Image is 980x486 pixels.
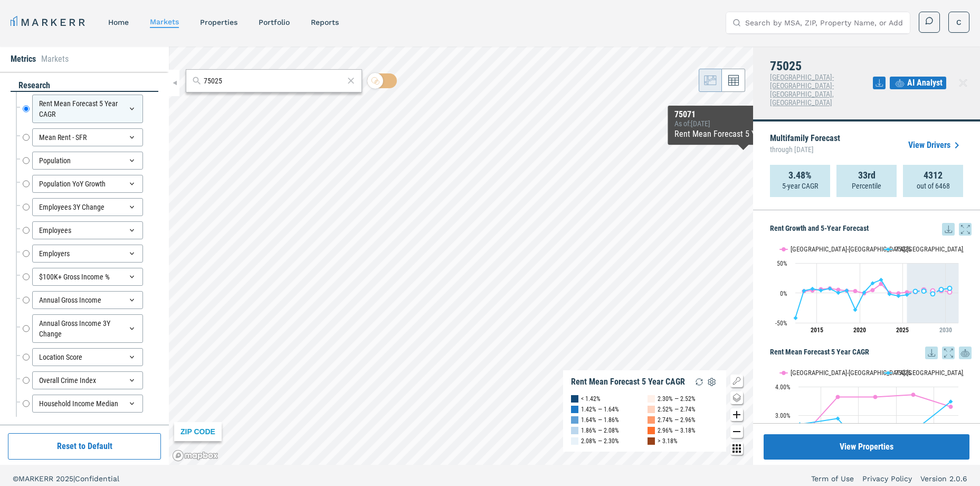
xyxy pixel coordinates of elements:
a: home [108,18,129,26]
div: 1.86% — 2.08% [581,425,619,436]
img: Settings [706,376,718,388]
h5: Rent Growth and 5-Year Forecast [770,223,972,236]
button: Show Dallas-Fort Worth-Arlington, TX [780,245,873,253]
div: Annual Gross Income [32,291,143,309]
text: 50% [777,260,787,267]
div: 2.30% — 2.52% [658,394,696,404]
div: Rent Mean Forecast 5 Year CAGR : [674,128,812,141]
div: Population YoY Growth [32,175,143,193]
path: Friday, 28 Jun, 19:00, -5.17. 75025. [897,294,901,298]
button: Reset to Default [8,433,161,460]
p: 5-year CAGR [782,181,818,191]
path: Wednesday, 28 Jun, 19:00, -1.61. 75025. [931,292,935,296]
button: Show/Hide Legend Map Button [730,375,743,387]
div: Location Score [32,348,143,366]
path: Wednesday, 28 Jun, 19:00, 0.2. 75025. [836,291,841,295]
path: Wednesday, 14 Jun, 19:00, 3.64. Dallas-Fort Worth-Arlington, TX. [873,395,878,399]
text: 4.00% [775,384,791,391]
path: Sunday, 28 Jun, 19:00, 2.69. 75025. [914,289,918,293]
li: Markets [41,53,69,66]
div: Rent Mean Forecast 5 Year CAGR [571,377,685,387]
button: View Properties [764,434,969,460]
path: Saturday, 28 Jun, 19:00, -3.18. 75025. [905,293,909,297]
div: Mean Rent - SFR [32,128,143,146]
text: 0% [780,290,787,297]
path: Thursday, 14 Jun, 19:00, 3.72. Dallas-Fort Worth-Arlington, TX. [911,392,916,397]
div: Population [32,152,143,170]
div: 2.52% — 2.74% [658,404,696,415]
div: 1.64% — 1.86% [581,415,619,425]
a: Privacy Policy [862,473,912,484]
img: Reload Legend [693,376,706,388]
tspan: 2025 [896,326,909,334]
a: reports [311,18,339,26]
div: > 3.18% [658,436,678,446]
p: out of 6468 [917,181,950,191]
div: Rent Growth and 5-Year Forecast. Highcharts interactive chart. [770,236,972,341]
path: Monday, 28 Jun, 19:00, 16.26. 75025. [871,281,875,285]
span: MARKERR [18,474,56,483]
span: through [DATE] [770,143,840,156]
div: $100K+ Gross Income % [32,268,143,286]
tspan: 2015 [811,326,823,334]
canvas: Map [169,46,753,465]
button: Show 75025 [884,245,912,253]
li: Metrics [11,53,36,66]
div: Employees [32,221,143,239]
span: [GEOGRAPHIC_DATA]-[GEOGRAPHIC_DATA]-[GEOGRAPHIC_DATA], [GEOGRAPHIC_DATA] [770,73,834,107]
path: Saturday, 28 Jun, 19:00, 6.9. 75025. [811,286,815,291]
a: Version 2.0.6 [920,473,967,484]
span: AI Analyst [907,77,943,89]
h4: 75025 [770,59,873,73]
path: Thursday, 28 Jun, 19:00, 3.91. 75025. [845,288,849,293]
div: Household Income Median [32,395,143,413]
svg: Interactive chart [770,236,964,341]
div: 2.74% — 2.96% [658,415,696,425]
a: MARKERR [11,15,87,30]
button: AI Analyst [890,77,946,89]
span: C [956,17,962,27]
h5: Rent Mean Forecast 5 Year CAGR [770,347,972,359]
path: Friday, 28 Jun, 19:00, 3.65. 75025. [802,288,806,293]
path: Friday, 28 Jun, 19:00, 7.74. 75025. [948,286,952,291]
path: Tuesday, 28 Jun, 19:00, 21.96. 75025. [879,277,883,282]
button: Other options map button [730,442,743,455]
a: Term of Use [811,473,854,484]
div: Annual Gross Income 3Y Change [32,314,143,343]
strong: 33rd [858,170,876,181]
div: 1.42% — 1.64% [581,404,619,415]
path: Thursday, 28 Jun, 19:00, 5.74. 75025. [939,287,944,292]
span: Confidential [75,474,119,483]
a: properties [200,18,237,26]
button: Show Dallas-Fort Worth-Arlington, TX [780,369,873,377]
div: Rent Mean Forecast 5 Year CAGR [32,95,143,123]
path: Wednesday, 28 Jun, 19:00, -2.03. 75025. [888,292,892,296]
div: 2.08% — 2.30% [581,436,619,446]
div: Employers [32,245,143,263]
strong: 3.48% [788,170,812,181]
div: As of : [DATE] [674,119,812,128]
path: Monday, 14 Jun, 19:00, 2.89. 75025. [836,416,840,420]
path: Friday, 28 Jun, 19:00, -28.26. 75025. [853,307,858,312]
tspan: 2030 [939,326,952,334]
div: Overall Crime Index [32,371,143,389]
text: 3.00% [775,412,791,419]
path: Monday, 14 Jun, 19:00, 3.64. Dallas-Fort Worth-Arlington, TX. [836,395,840,399]
a: Portfolio [259,18,290,26]
div: research [11,80,158,92]
path: Friday, 28 Jun, 19:00, 3.02. Dallas-Fort Worth-Arlington, TX. [853,289,858,293]
button: C [948,12,969,33]
a: View Drivers [908,139,963,152]
div: Employees 3Y Change [32,198,143,216]
div: < 1.42% [581,394,601,404]
div: 75071 [674,110,812,119]
button: Change style map button [730,391,743,404]
path: Sunday, 28 Jun, 19:00, 0.71. 75025. [862,290,867,294]
strong: 4312 [924,170,943,181]
path: Monday, 28 Jun, 19:00, 4.59. Dallas-Fort Worth-Arlington, TX. [871,288,875,292]
a: markets [150,17,179,26]
div: ZIP CODE [174,422,222,441]
button: Show 75025 [884,369,912,377]
div: 2.96% — 3.18% [658,425,696,436]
